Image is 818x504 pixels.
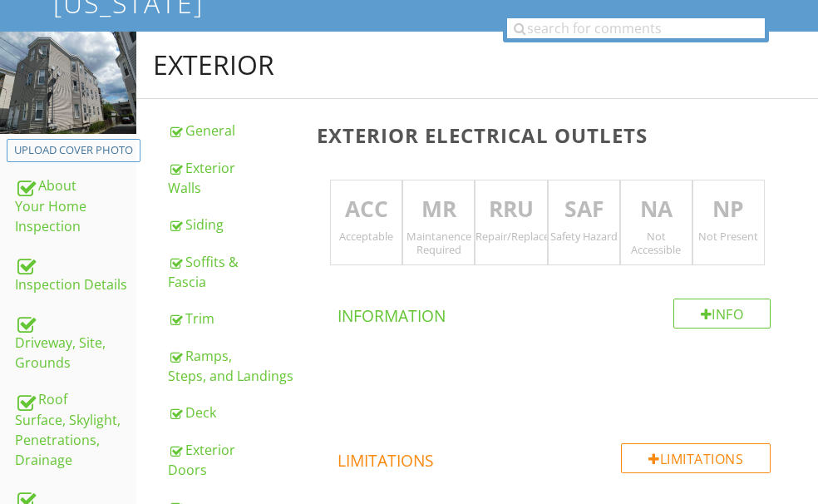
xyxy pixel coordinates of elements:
button: Upload cover photo [7,139,140,162]
div: Driveway, Site, Grounds [15,311,136,373]
div: Upload cover photo [14,142,133,159]
div: Not Present [693,230,764,243]
div: Exterior Walls [168,158,297,198]
p: NA [621,193,692,226]
div: General [168,121,297,141]
div: About Your Home Inspection [15,175,136,237]
p: MR [403,193,474,226]
div: Roof Surface, Skylight, Penetrations, Drainage [15,389,136,471]
div: Maintanence Required [403,230,474,256]
input: search for comments [507,18,765,38]
div: Deck [168,403,297,422]
h3: Exterior Electrical Outlets [317,124,791,146]
div: Exterior [153,48,274,82]
p: SAF [549,193,619,226]
h4: Information [338,299,771,327]
div: Inspection Details [15,253,136,294]
div: Exterior Doors [168,440,297,480]
div: Repair/Replace/Upgrade [476,230,546,243]
div: Soffits & Fascia [168,252,297,292]
p: NP [693,193,764,226]
h4: Limitations [338,443,771,472]
div: Info [673,299,771,329]
div: Safety Hazard [549,230,619,243]
p: ACC [331,193,402,226]
div: Limitations [621,443,771,473]
div: Trim [168,309,297,329]
div: Ramps, Steps, and Landings [168,346,297,386]
p: RRU [476,193,546,226]
div: Not Accessible [621,230,692,256]
div: Siding [168,215,297,235]
div: Acceptable [331,230,402,243]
